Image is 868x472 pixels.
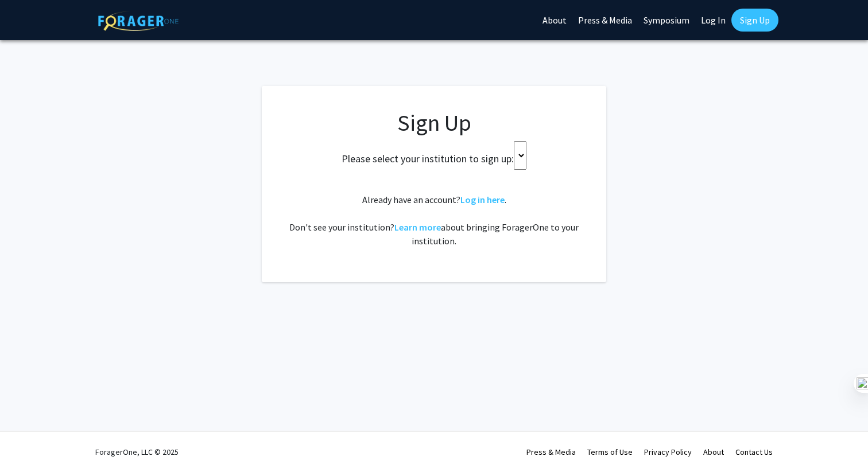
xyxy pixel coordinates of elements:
[526,447,576,457] a: Press & Media
[644,447,692,457] a: Privacy Policy
[285,193,583,248] div: Already have an account? . Don't see your institution? about bringing ForagerOne to your institut...
[98,11,179,31] img: ForagerOne Logo
[460,194,505,205] a: Log in here
[735,447,773,457] a: Contact Us
[342,153,514,165] h2: Please select your institution to sign up:
[731,9,778,32] a: Sign Up
[285,109,583,136] h1: Sign Up
[394,221,441,233] a: Learn more about bringing ForagerOne to your institution
[95,432,179,472] div: ForagerOne, LLC © 2025
[703,447,724,457] a: About
[587,447,633,457] a: Terms of Use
